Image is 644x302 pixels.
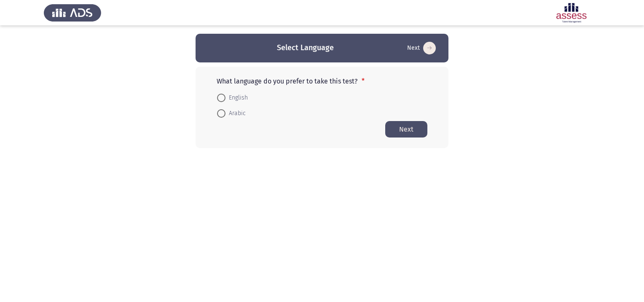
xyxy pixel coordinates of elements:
[385,121,427,138] button: Start assessment
[225,108,246,119] span: Arabic
[44,1,101,24] img: Assess Talent Management logo
[225,93,248,103] span: English
[543,1,600,24] img: Assessment logo of Motivation Assessment
[217,77,427,85] p: What language do you prefer to take this test?
[277,43,334,53] h3: Select Language
[405,41,438,55] button: Start assessment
